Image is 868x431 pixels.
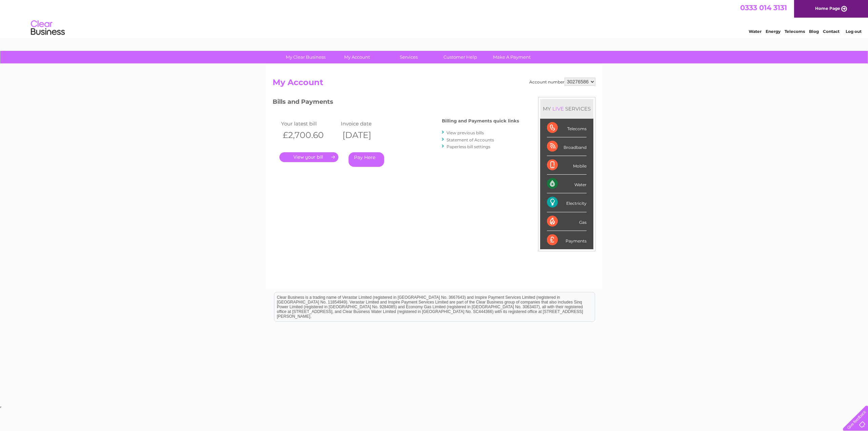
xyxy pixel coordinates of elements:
[846,29,862,34] a: Log out
[31,18,65,38] img: logo.png
[547,175,587,193] div: Water
[381,51,437,63] a: Services
[278,51,334,63] a: My Clear Business
[279,119,339,128] td: Your latest bill
[749,29,762,34] a: Water
[809,29,819,34] a: Blog
[447,144,490,149] a: Paperless bill settings
[442,118,519,123] h4: Billing and Payments quick links
[540,99,593,118] div: MY SERVICES
[547,119,587,137] div: Telecoms
[279,152,338,162] a: .
[329,51,385,63] a: My Account
[547,137,587,156] div: Broadband
[785,29,805,34] a: Telecoms
[547,156,587,175] div: Mobile
[273,97,519,109] h3: Bills and Payments
[273,78,595,91] h2: My Account
[529,78,595,86] div: Account number
[740,3,787,12] a: 0333 014 3131
[339,128,399,142] th: [DATE]
[447,137,494,142] a: Statement of Accounts
[339,119,399,128] td: Invoice date
[551,105,565,112] div: LIVE
[279,128,339,142] th: £2,700.60
[547,231,587,249] div: Payments
[766,29,781,34] a: Energy
[349,152,384,167] a: Pay Here
[823,29,840,34] a: Contact
[547,212,587,231] div: Gas
[547,193,587,212] div: Electricity
[484,51,540,63] a: Make A Payment
[432,51,488,63] a: Customer Help
[274,4,595,33] div: Clear Business is a trading name of Verastar Limited (registered in [GEOGRAPHIC_DATA] No. 3667643...
[447,130,484,135] a: View previous bills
